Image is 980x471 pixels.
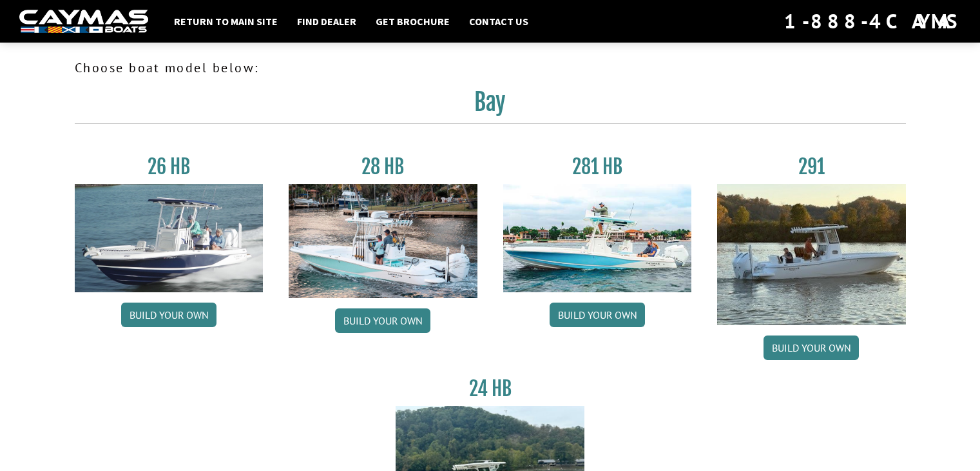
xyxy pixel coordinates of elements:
h3: 26 HB [75,155,264,179]
h3: 28 HB [289,155,477,179]
h3: 24 HB [396,377,584,401]
a: Build your own [550,303,645,327]
div: 1-888-4CAYMAS [784,7,961,35]
h3: 291 [717,155,906,179]
img: 28-hb-twin.jpg [503,184,692,292]
img: 291_Thumbnail.jpg [717,184,906,325]
a: Build your own [335,308,430,333]
a: Return to main site [168,13,284,30]
h2: Bay [75,88,906,124]
a: Build your own [764,336,859,360]
img: 28_hb_thumbnail_for_caymas_connect.jpg [289,184,477,298]
a: Contact Us [463,13,535,30]
a: Find Dealer [291,13,363,30]
a: Get Brochure [369,13,456,30]
p: Choose boat model below: [75,58,906,77]
img: white-logo-c9c8dbefe5ff5ceceb0f0178aa75bf4bb51f6bca0971e226c86eb53dfe498488.png [19,10,148,34]
img: 26_new_photo_resized.jpg [75,184,264,292]
h3: 281 HB [503,155,692,179]
a: Build your own [121,303,216,327]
